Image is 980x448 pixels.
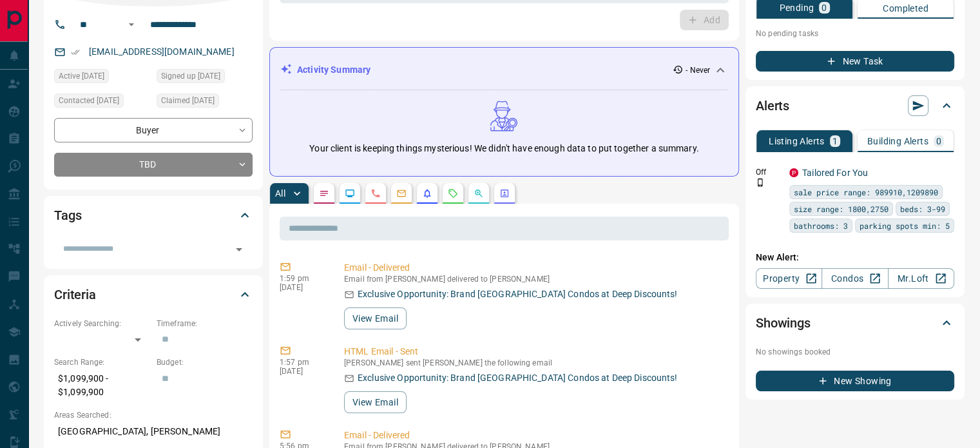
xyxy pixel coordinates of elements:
p: Email - Delivered [344,429,724,442]
p: Email - Delivered [344,261,724,275]
span: beds: 3-99 [900,202,945,215]
p: Search Range: [54,356,150,368]
svg: Push Notification Only [756,178,765,187]
span: parking spots min: 5 [860,219,950,232]
p: No showings booked [756,346,954,358]
a: Property [756,268,822,289]
span: Signed up [DATE] [161,70,220,83]
p: No pending tasks [756,24,954,43]
a: Tailored For You [802,168,868,178]
div: Wed Dec 27 2023 [157,69,253,87]
svg: Email Verified [71,48,80,57]
p: 1:59 pm [280,274,325,283]
p: Exclusive Opportunity: Brand [GEOGRAPHIC_DATA] Condos at Deep Discounts! [358,371,677,385]
p: Email from [PERSON_NAME] delivered to [PERSON_NAME] [344,275,724,284]
svg: Emails [396,188,407,199]
p: Off [756,166,782,178]
a: [EMAIL_ADDRESS][DOMAIN_NAME] [89,46,235,57]
p: Listing Alerts [769,137,825,146]
svg: Requests [448,188,458,199]
p: Timeframe: [157,318,253,329]
p: [DATE] [280,283,325,292]
p: 1:57 pm [280,358,325,367]
div: property.ca [789,168,798,177]
h2: Criteria [54,284,96,305]
button: Open [124,17,139,32]
svg: Notes [319,188,329,199]
button: View Email [344,307,407,329]
p: [PERSON_NAME] sent [PERSON_NAME] the following email [344,358,724,367]
p: Actively Searching: [54,318,150,329]
div: TBD [54,153,253,177]
p: [DATE] [280,367,325,376]
div: Wed Dec 27 2023 [54,69,150,87]
span: size range: 1800,2750 [794,202,889,215]
div: Thu Dec 28 2023 [54,93,150,112]
p: 1 [832,137,838,146]
p: All [275,189,285,198]
p: Completed [883,4,928,13]
span: sale price range: 989910,1209890 [794,186,938,199]
button: View Email [344,391,407,413]
p: - Never [686,64,710,76]
p: Pending [779,3,814,12]
a: Condos [821,268,888,289]
div: Criteria [54,279,253,310]
p: Budget: [157,356,253,368]
button: New Showing [756,371,954,391]
span: Claimed [DATE] [161,94,215,107]
svg: Agent Actions [499,188,510,199]
p: 0 [936,137,941,146]
div: Thu Dec 28 2023 [157,93,253,112]
h2: Alerts [756,95,789,116]
span: Active [DATE] [59,70,104,83]
h2: Showings [756,313,811,333]
p: Areas Searched: [54,409,253,421]
p: New Alert: [756,251,954,264]
p: Building Alerts [867,137,928,146]
svg: Lead Browsing Activity [345,188,355,199]
p: Exclusive Opportunity: Brand [GEOGRAPHIC_DATA] Condos at Deep Discounts! [358,287,677,301]
div: Alerts [756,90,954,121]
h2: Tags [54,205,81,226]
p: 0 [821,3,827,12]
a: Mr.Loft [888,268,954,289]
p: Activity Summary [297,63,370,77]
p: [GEOGRAPHIC_DATA], [PERSON_NAME] [54,421,253,442]
p: $1,099,900 - $1,099,900 [54,368,150,403]
p: Your client is keeping things mysterious! We didn't have enough data to put together a summary. [309,142,698,155]
span: Contacted [DATE] [59,94,119,107]
div: Showings [756,307,954,338]
div: Buyer [54,118,253,142]
svg: Opportunities [474,188,484,199]
button: New Task [756,51,954,72]
div: Activity Summary- Never [280,58,728,82]
svg: Listing Alerts [422,188,432,199]
span: bathrooms: 3 [794,219,848,232]
button: Open [230,240,248,258]
svg: Calls [370,188,381,199]
div: Tags [54,200,253,231]
p: HTML Email - Sent [344,345,724,358]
